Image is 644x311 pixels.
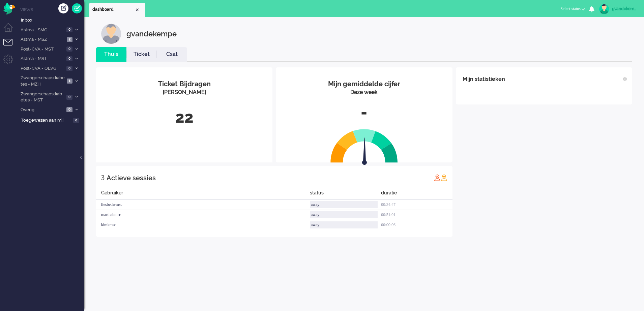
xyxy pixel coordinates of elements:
[310,189,381,200] div: status
[101,171,105,184] div: 3
[612,5,637,12] div: gvandekempe
[21,117,71,124] span: Toegewezen aan mij
[434,174,441,181] img: profile_red.svg
[310,221,378,228] div: away
[556,4,589,14] button: Select status
[126,51,157,58] a: Ticket
[20,7,84,12] li: Views
[58,3,68,13] div: Creëer ticket
[20,91,64,103] span: Zwangerschapsdiabetes - MST
[20,107,64,113] span: Overig
[89,3,145,17] li: Dashboard
[101,24,121,44] img: customer.svg
[310,211,378,218] div: away
[20,16,84,24] a: Inbox
[96,189,310,200] div: Gebruiker
[281,79,447,89] div: Mijn gemiddelde cijfer
[157,47,187,62] li: Csat
[310,201,378,208] div: away
[96,51,126,58] a: Thuis
[66,27,72,32] span: 0
[381,200,452,210] div: 00:34:47
[330,129,398,163] img: semi_circle.svg
[126,24,177,44] div: gvandekempe
[281,89,447,96] div: Deze week
[107,171,156,185] div: Actieve sessies
[21,17,84,24] span: Inbox
[463,72,505,86] div: Mijn statistieken
[381,220,452,230] div: 00:00:06
[281,101,447,124] div: -
[20,65,64,72] span: Post-CVA - OLVG
[381,210,452,220] div: 00:51:01
[441,174,447,181] img: profile_orange.svg
[101,79,267,89] div: Ticket Bijdragen
[126,47,157,62] li: Ticket
[66,107,72,112] span: 6
[92,7,135,12] span: dashboard
[66,66,72,71] span: 0
[20,116,84,124] a: Toegewezen aan mij 0
[96,220,310,230] div: kimkmsc
[157,51,187,58] a: Csat
[381,189,452,200] div: duratie
[20,46,64,53] span: Post-CVA - MST
[67,79,72,84] span: 1
[20,27,64,33] span: Astma - SMC
[96,47,126,62] li: Thuis
[3,39,19,54] li: Tickets menu
[3,4,15,9] a: Omnidesk
[350,137,379,166] img: arrow.svg
[556,2,589,17] li: Select status
[135,7,140,12] div: Close tab
[72,3,82,13] a: Quick Ticket
[67,37,72,42] span: 2
[20,36,65,43] span: Astma - MSZ
[3,55,19,70] li: Admin menu
[96,210,310,220] div: marthabmsc
[599,4,609,14] img: avatar
[73,118,79,123] span: 0
[101,106,267,129] div: 22
[96,200,310,210] div: liesbethvmsc
[3,3,15,14] img: flow_omnibird.svg
[20,56,64,62] span: Astma - MST
[101,89,267,96] div: [PERSON_NAME]
[66,46,72,52] span: 0
[3,23,19,38] li: Dashboard menu
[66,95,72,100] span: 0
[66,56,72,61] span: 0
[560,6,581,11] span: Select status
[598,4,637,14] a: gvandekempe
[20,75,65,87] span: Zwangerschapsdiabetes - MZH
